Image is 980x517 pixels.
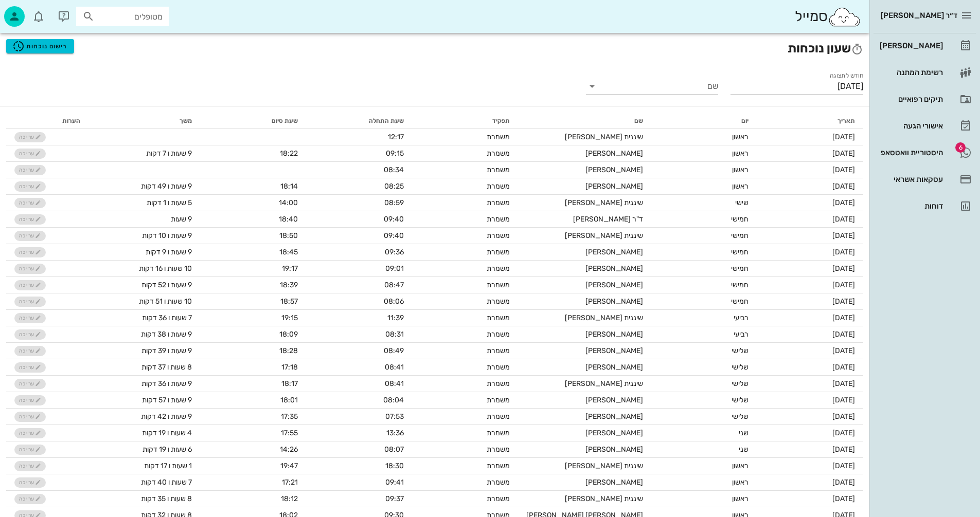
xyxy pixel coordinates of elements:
span: 18:40 [279,215,298,224]
a: דוחות [874,194,976,218]
span: רביעי [734,313,749,322]
span: שיננית [PERSON_NAME] [565,231,643,240]
span: 18:22 [280,149,298,158]
span: 09:40 [384,231,404,240]
span: 08:25 [384,182,404,191]
span: שישי [735,198,749,207]
span: 08:06 [384,297,404,306]
span: 14:26 [280,445,298,454]
span: 13:36 [386,429,404,437]
div: רשימת המתנה [878,68,943,77]
span: רישום נוכחות [12,40,67,52]
span: [PERSON_NAME] [585,478,643,487]
span: ראשון [732,478,749,487]
span: [PERSON_NAME] [585,346,643,355]
span: חמישי [731,264,749,273]
span: [PERSON_NAME] [585,281,643,289]
span: שעת סיום [272,117,298,124]
span: 9 שעות ו 57 דקות [142,396,192,404]
a: עסקאות אשראי [874,167,976,192]
span: [DATE] [832,198,855,207]
span: [PERSON_NAME] [585,248,643,256]
span: שני [739,429,749,437]
span: שיננית [PERSON_NAME] [565,133,643,141]
span: [DATE] [832,313,855,322]
span: 8 שעות ו 37 דקות [141,363,192,372]
span: 5 שעות ו 1 דקות [147,198,192,207]
span: [PERSON_NAME] [585,445,643,454]
span: ד"ר [PERSON_NAME] [573,215,643,224]
span: 08:31 [385,330,404,339]
th: שעת התחלה [306,113,412,129]
span: 9 שעות [171,215,192,224]
span: שיננית [PERSON_NAME] [565,494,643,503]
span: שלישי [732,346,749,355]
div: תיקים רפואיים [878,95,943,103]
span: 08:07 [384,445,404,454]
span: 9 שעות ו 9 דקות [146,248,192,256]
div: היסטוריית וואטסאפ [878,149,943,157]
td: משמרת [412,228,519,244]
span: שיננית [PERSON_NAME] [565,198,643,207]
th: שעת סיום [200,113,306,129]
span: [DATE] [832,429,855,437]
span: שלישי [732,412,749,421]
span: [DATE] [832,297,855,306]
span: 12:17 [388,133,404,141]
span: תאריך [838,117,855,124]
span: [DATE] [832,412,855,421]
span: [DATE] [832,330,855,339]
span: 18:39 [280,281,298,289]
span: ראשון [732,182,749,191]
span: [DATE] [832,363,855,372]
span: [PERSON_NAME] [585,149,643,158]
span: 18:45 [279,248,298,256]
span: יום [741,117,749,124]
span: חמישי [731,248,749,256]
span: 08:49 [384,346,404,355]
div: דוחות [878,202,943,210]
td: משמרת [412,195,519,211]
span: 18:01 [280,396,298,404]
span: [PERSON_NAME] [585,330,643,339]
span: [DATE] [832,478,855,487]
span: ד״ר [PERSON_NAME] [881,11,957,20]
span: ראשון [732,165,749,174]
span: ראשון [732,133,749,141]
td: משמרת [412,261,519,277]
span: 09:01 [385,264,404,273]
span: 18:30 [385,461,404,470]
span: [DATE] [832,281,855,289]
td: משמרת [412,162,519,178]
span: 7 שעות ו 40 דקות [141,478,192,487]
span: 9 שעות ו 38 דקות [141,330,192,339]
span: 08:04 [383,396,404,404]
span: תג [955,142,966,153]
span: 08:47 [384,281,404,289]
button: רישום נוכחות [6,39,74,53]
span: 19:15 [281,313,298,322]
span: 09:15 [386,149,404,158]
th: שם: לא ממוין. לחץ למיון לפי סדר עולה. הפעל למיון עולה. [518,113,651,129]
span: [PERSON_NAME] [585,264,643,273]
span: [DATE] [832,248,855,256]
span: 19:17 [282,264,298,273]
span: שני [739,445,749,454]
span: [DATE] [832,445,855,454]
span: שלישי [732,396,749,404]
span: 9 שעות ו 36 דקות [141,379,192,388]
span: 08:41 [385,363,404,372]
a: אישורי הגעה [874,114,976,138]
span: שיננית [PERSON_NAME] [565,379,643,388]
span: 9 שעות ו 39 דקות [141,346,192,355]
span: 6 שעות ו 19 דקות [142,445,192,454]
span: 08:59 [384,198,404,207]
a: רשימת המתנה [874,60,976,85]
span: תג [30,8,37,14]
span: [DATE] [832,461,855,470]
span: 11:39 [387,313,404,322]
span: ראשון [732,461,749,470]
span: שעת התחלה [369,117,404,124]
span: תפקיד [492,117,510,124]
label: חודש לתצוגה [830,72,863,80]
